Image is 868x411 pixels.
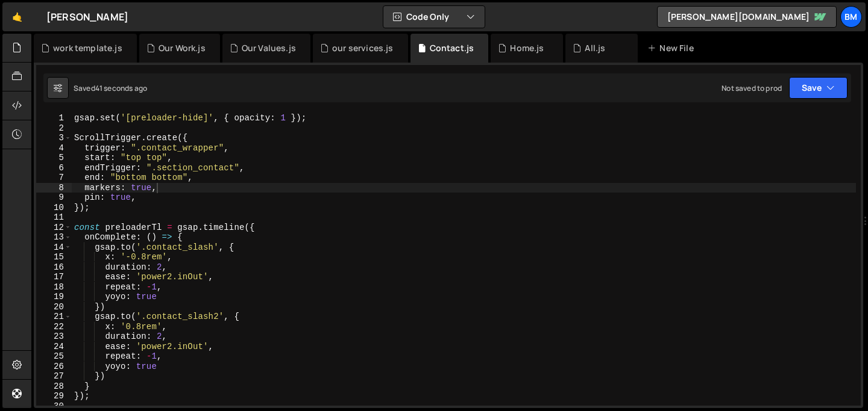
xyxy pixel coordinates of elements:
div: 6 [36,163,72,173]
div: 10 [36,203,72,213]
div: 4 [36,143,72,153]
div: 20 [36,302,72,312]
div: 16 [36,262,72,273]
div: 29 [36,391,72,401]
a: 🤙 [2,2,32,31]
div: Our Work.js [159,42,206,54]
div: Our Values.js [242,42,296,54]
div: Not saved to prod [722,83,782,93]
div: 5 [36,153,72,163]
button: Save [789,77,848,99]
div: 28 [36,382,72,392]
div: 14 [36,243,72,253]
div: 9 [36,193,72,203]
div: 19 [36,292,72,302]
div: Saved [74,83,147,93]
div: work template.js [53,42,122,54]
div: [PERSON_NAME] [46,10,128,24]
div: 15 [36,252,72,262]
div: 27 [36,371,72,382]
div: 1 [36,113,72,123]
a: bm [840,6,862,28]
div: 25 [36,351,72,362]
div: 7 [36,173,72,183]
div: Home.js [510,42,544,54]
div: 13 [36,232,72,243]
div: 26 [36,362,72,372]
a: [PERSON_NAME][DOMAIN_NAME] [657,6,837,28]
div: New File [647,42,698,54]
button: Code Only [383,6,485,28]
div: All.js [585,42,605,54]
div: 12 [36,223,72,233]
div: 21 [36,312,72,322]
div: 2 [36,123,72,134]
div: 24 [36,342,72,352]
div: Contact.js [430,42,474,54]
div: 11 [36,212,72,223]
div: 3 [36,133,72,143]
div: 41 seconds ago [95,83,147,93]
div: 23 [36,332,72,342]
div: 18 [36,282,72,292]
div: our services.js [332,42,393,54]
div: 8 [36,183,72,193]
div: 17 [36,272,72,282]
div: 22 [36,322,72,332]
